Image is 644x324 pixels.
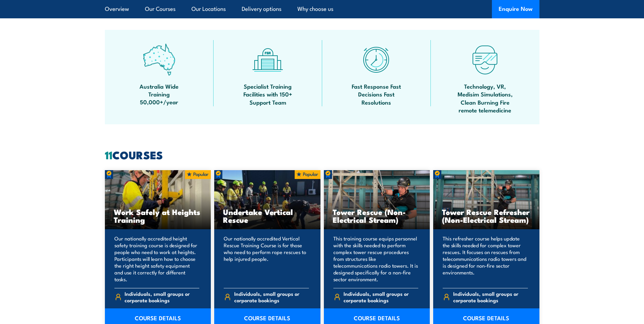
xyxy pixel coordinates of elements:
[125,290,199,303] span: Individuals, small groups or corporate bookings
[105,150,539,159] h2: COURSES
[114,208,202,223] h3: Work Safely at Heights Training
[360,43,392,76] img: fast-icon
[234,290,309,303] span: Individuals, small groups or corporate bookings
[237,82,298,106] span: Specialist Training Facilities with 150+ Support Team
[105,146,112,163] strong: 11
[252,43,284,76] img: facilities-icon
[346,82,407,106] span: Fast Response Fast Decisions Fast Resolutions
[129,82,190,106] span: Australia Wide Training 50,000+/year
[114,235,200,283] p: Our nationally accredited height safety training course is designed for people who need to work a...
[453,290,528,303] span: Individuals, small groups or corporate bookings
[442,208,531,223] h3: Tower Rescue Refresher (Non-Electrical Stream)
[443,235,528,283] p: This refresher course helps update the skills needed for complex tower rescues. It focuses on res...
[223,208,312,223] h3: Undertake Vertical Rescue
[143,43,175,76] img: auswide-icon
[333,208,421,223] h3: Tower Rescue (Non-Electrical Stream)
[455,82,516,114] span: Technology, VR, Medisim Simulations, Clean Burning Fire remote telemedicine
[224,235,309,283] p: Our nationally accredited Vertical Rescue Training Course is for those who need to perform rope r...
[469,43,501,76] img: tech-icon
[333,235,419,283] p: This training course equips personnel with the skills needed to perform complex tower rescue proc...
[344,290,418,303] span: Individuals, small groups or corporate bookings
